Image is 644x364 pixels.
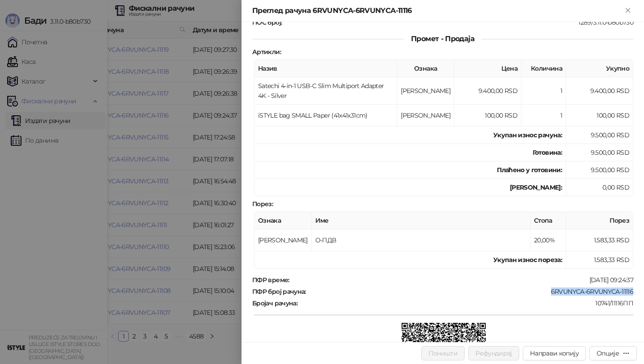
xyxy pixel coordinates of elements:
[521,77,566,105] td: 1
[254,60,397,77] th: Назив
[623,5,633,16] button: Close
[589,346,637,360] button: Опције
[521,105,566,127] td: 1
[421,346,465,360] button: Поништи
[493,256,562,264] strong: Укупан износ пореза:
[566,144,633,161] td: 9.500,00 RSD
[397,77,454,105] td: [PERSON_NAME]
[397,105,454,127] td: [PERSON_NAME]
[252,276,289,284] strong: ПФР време :
[597,349,619,357] div: Опције
[290,276,634,284] div: [DATE] 09:24:37
[566,161,633,179] td: 9.500,00 RSD
[521,60,566,77] th: Количина
[252,48,281,56] strong: Артикли :
[307,288,634,296] div: 6RVUNYCA-6RVUNYCA-11116
[254,77,397,105] td: Satechi 4-in-1 USB-C Slim Multiport Adapter 4K - Silver
[252,288,306,296] strong: ПФР број рачуна :
[397,60,454,77] th: Ознака
[312,212,530,229] th: Име
[252,18,282,26] strong: ПОС број :
[252,200,273,208] strong: Порез :
[298,299,634,307] div: 10741/11116ПП
[254,212,312,229] th: Ознака
[566,60,633,77] th: Укупно
[566,127,633,144] td: 9.500,00 RSD
[454,77,521,105] td: 9.400,00 RSD
[510,183,562,191] strong: [PERSON_NAME]:
[454,105,521,127] td: 100,00 RSD
[468,346,519,360] button: Рефундирај
[312,229,530,251] td: О-ПДВ
[404,34,482,43] span: Промет - Продаја
[530,212,566,229] th: Стопа
[533,148,562,157] strong: Готовина :
[566,229,633,251] td: 1.583,33 RSD
[566,251,633,269] td: 1.583,33 RSD
[497,166,562,174] strong: Плаћено у готовини:
[493,131,562,139] strong: Укупан износ рачуна :
[530,349,579,357] span: Направи копију
[283,18,634,26] div: 1289/3.11.0-b80b730
[252,5,623,16] div: Преглед рачуна 6RVUNYCA-6RVUNYCA-11116
[254,105,397,127] td: iSTYLE bag SMALL Paper (41x41x31cm)
[252,299,297,307] strong: Бројач рачуна :
[566,77,633,105] td: 9.400,00 RSD
[566,179,633,196] td: 0,00 RSD
[566,212,633,229] th: Порез
[454,60,521,77] th: Цена
[566,105,633,127] td: 100,00 RSD
[523,346,586,360] button: Направи копију
[530,229,566,251] td: 20,00%
[254,229,312,251] td: [PERSON_NAME]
